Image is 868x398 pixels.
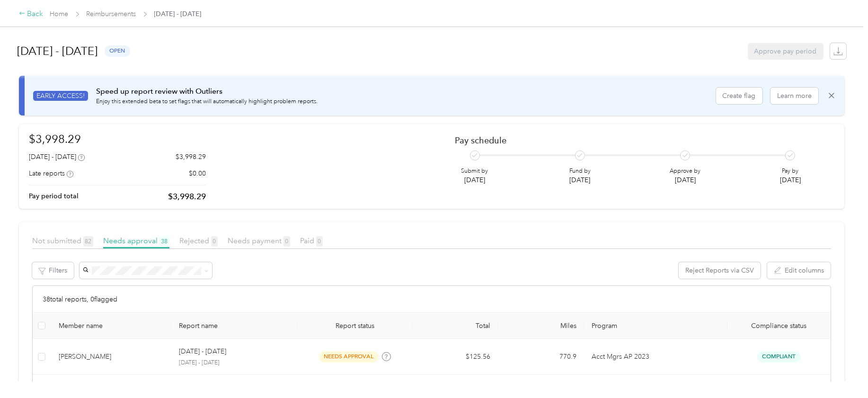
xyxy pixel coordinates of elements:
p: [DATE] [569,175,591,185]
p: [DATE] [461,175,488,185]
span: open [105,45,130,56]
a: Home [50,10,69,18]
div: Miles [505,322,576,330]
p: Pay by [780,167,801,176]
span: 82 [83,236,93,247]
p: [DATE] [780,175,801,185]
th: Member name [51,313,171,339]
p: $3,998.29 [168,191,206,203]
span: 0 [211,236,218,247]
span: Compliance status [735,322,823,330]
p: [DATE] - [DATE] [179,346,226,357]
a: Reimbursements [87,10,136,18]
button: Reject Reports via CSV [679,262,761,279]
span: Compliant [757,351,801,362]
p: Fund by [569,167,591,176]
button: Filters [32,262,74,279]
span: Needs approval [103,236,169,245]
span: 0 [316,236,323,247]
span: [DATE] - [DATE] [154,9,202,19]
span: 0 [283,236,290,247]
p: Pay period total [29,191,79,201]
span: needs approval [319,351,379,362]
p: $3,998.29 [176,152,206,162]
iframe: Everlance-gr Chat Button Frame [815,345,868,398]
p: Enjoy this extended beta to set flags that will automatically highlight problem reports. [96,97,318,106]
div: Late reports [29,168,73,178]
span: 38 [159,236,169,247]
td: $125.56 [412,339,498,375]
button: Learn more [771,88,818,104]
p: Speed up report review with Outliers [96,86,318,97]
div: Back [19,9,44,20]
button: Edit columns [767,262,831,279]
h1: $3,998.29 [29,131,206,147]
div: [DATE] - [DATE] [29,152,85,162]
div: [PERSON_NAME] [59,352,164,362]
span: Paid [300,236,323,245]
div: 38 total reports, 0 flagged [33,286,831,313]
h2: Pay schedule [455,135,818,145]
td: Acct Mgrs AP 2023 [584,339,727,375]
p: [DATE] [670,175,700,185]
h1: [DATE] - [DATE] [18,40,98,62]
div: Total [420,322,491,330]
th: Program [584,313,727,339]
th: Report name [171,313,297,339]
p: [DATE] - [DATE] [179,359,290,367]
div: Member name [59,322,164,330]
span: EARLY ACCESS! [33,91,88,101]
td: 770.9 [498,339,584,375]
button: Create flag [716,88,762,104]
p: $0.00 [189,168,206,178]
span: Not submitted [32,236,93,245]
p: Submit by [461,167,488,176]
p: Approve by [670,167,700,176]
span: Rejected [179,236,218,245]
span: Report status [305,322,405,330]
span: Needs payment [228,236,290,245]
p: Acct Mgrs AP 2023 [592,352,720,362]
